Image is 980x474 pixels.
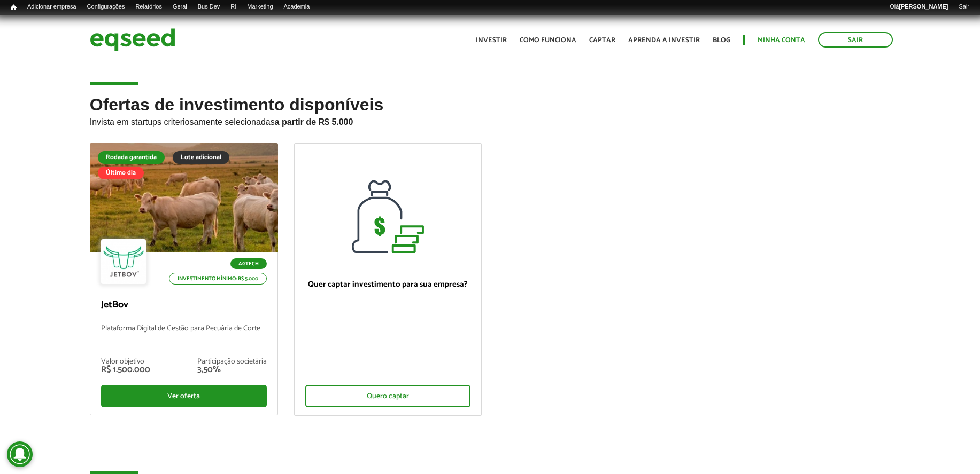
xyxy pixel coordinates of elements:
a: Como funciona [520,37,576,44]
div: Rodada garantida [98,151,165,164]
a: Marketing [242,3,278,11]
div: 3,50% [197,366,267,374]
a: Configurações [82,3,130,11]
div: Ver oferta [101,385,267,407]
a: Investir [476,37,507,44]
h2: Ofertas de investimento disponíveis [90,96,891,143]
a: Aprenda a investir [628,37,700,44]
a: Sair [953,3,975,11]
a: Olá[PERSON_NAME] [884,3,953,11]
a: Rodada garantida Lote adicional Último dia Agtech Investimento mínimo: R$ 5.000 JetBov Plataforma... [90,143,278,415]
a: Quer captar investimento para sua empresa? Quero captar [294,143,482,416]
a: RI [225,3,242,11]
div: Valor objetivo [101,358,150,366]
a: Blog [713,37,730,44]
p: Invista em startups criteriosamente selecionadas [90,114,891,127]
strong: a partir de R$ 5.000 [275,117,353,127]
a: Início [5,3,22,13]
a: Captar [589,37,615,44]
a: Geral [167,3,192,11]
div: Último dia [98,167,144,179]
div: Participação societária [197,358,267,366]
strong: [PERSON_NAME] [899,3,948,10]
img: EqSeed [90,26,175,54]
div: Quero captar [305,385,471,407]
a: Bus Dev [192,3,226,11]
a: Minha conta [758,37,805,44]
a: Sair [818,32,893,48]
p: Quer captar investimento para sua empresa? [305,280,471,289]
p: Investimento mínimo: R$ 5.000 [169,273,267,285]
div: R$ 1.500.000 [101,366,150,374]
p: Agtech [230,258,267,269]
a: Academia [279,3,315,11]
a: Relatórios [130,3,167,11]
a: Adicionar empresa [22,3,82,11]
span: Início [11,4,17,11]
div: Lote adicional [173,151,229,164]
p: Plataforma Digital de Gestão para Pecuária de Corte [101,325,267,347]
p: JetBov [101,299,267,311]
